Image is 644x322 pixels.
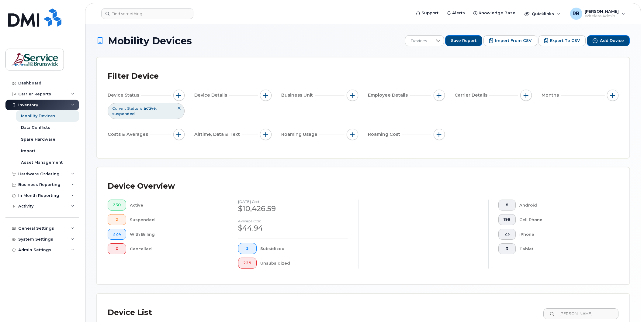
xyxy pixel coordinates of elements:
[368,92,410,98] span: Employee Details
[113,217,121,222] span: 2
[495,38,531,43] span: Import from CSV
[108,131,150,138] span: Costs & Averages
[498,214,516,225] button: 198
[498,229,516,240] button: 23
[130,243,219,254] div: Cancelled
[519,229,609,240] div: iPhone
[108,36,192,46] span: Mobility Devices
[144,106,157,111] span: active
[243,246,251,251] span: 3
[113,203,121,207] span: 230
[498,200,516,211] button: 8
[108,243,126,254] button: 0
[587,35,630,46] button: Add Device
[498,243,516,254] button: 3
[600,38,624,43] span: Add Device
[543,308,618,319] input: Search Device List ...
[519,200,609,211] div: Android
[238,200,348,204] h4: [DATE] cost
[108,305,152,320] div: Device List
[550,38,580,43] span: Export to CSV
[108,68,159,84] div: Filter Device
[281,131,319,138] span: Roaming Usage
[260,258,349,269] div: Unsubsidized
[112,111,135,116] span: suspended
[455,92,489,98] span: Carrier Details
[238,204,348,214] div: $10,426.59
[108,200,126,211] button: 230
[238,223,348,233] div: $44.94
[140,106,142,111] span: is
[238,243,257,254] button: 3
[504,246,511,251] span: 3
[483,35,537,46] button: Import from CSV
[194,92,229,98] span: Device Details
[113,246,121,251] span: 0
[405,36,432,46] span: Devices
[112,106,138,111] span: Current Status
[113,232,121,237] span: 224
[368,131,402,138] span: Roaming Cost
[238,219,348,223] h4: Average cost
[281,92,315,98] span: Business Unit
[542,92,561,98] span: Months
[130,229,219,240] div: With Billing
[130,214,219,225] div: Suspended
[504,217,511,222] span: 198
[445,35,482,46] button: Save Report
[130,200,219,211] div: Active
[519,243,609,254] div: Tablet
[260,243,349,254] div: Subsidized
[538,35,586,46] button: Export to CSV
[504,203,511,207] span: 8
[108,178,175,194] div: Device Overview
[451,38,476,43] span: Save Report
[238,258,257,269] button: 229
[108,214,126,225] button: 2
[519,214,609,225] div: Cell Phone
[108,92,141,98] span: Device Status
[243,261,251,265] span: 229
[504,232,511,237] span: 23
[194,131,242,138] span: Airtime, Data & Text
[108,229,126,240] button: 224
